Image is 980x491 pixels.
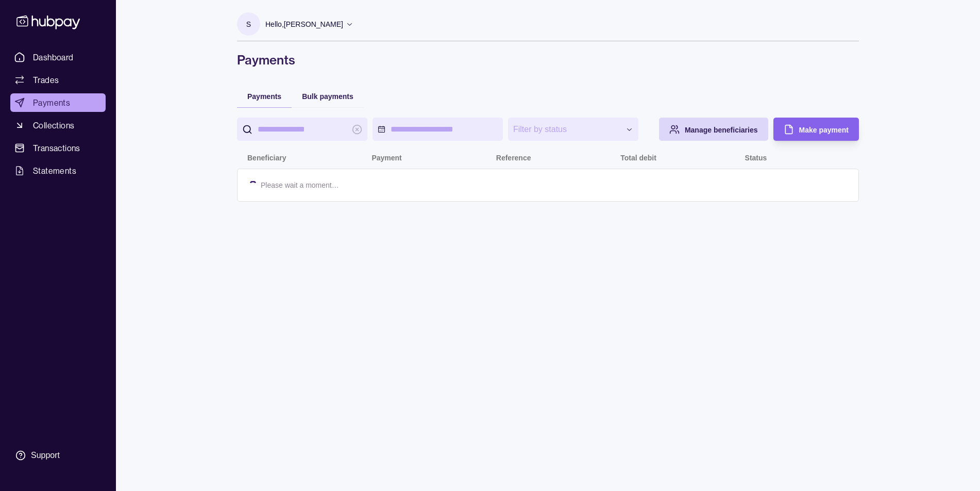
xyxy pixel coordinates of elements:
[685,126,758,134] span: Manage beneficiaries
[246,19,251,30] p: S
[258,118,347,141] input: search
[33,74,59,86] span: Trades
[659,118,768,141] button: Manage beneficiaries
[10,48,106,67] a: Dashboard
[496,154,531,162] p: Reference
[10,161,106,180] a: Statements
[10,71,106,89] a: Trades
[620,154,656,162] p: Total debit
[10,116,106,135] a: Collections
[10,445,106,466] a: Support
[799,126,849,134] span: Make payment
[33,165,76,177] span: Statements
[773,118,859,141] button: Make payment
[237,52,859,68] h1: Payments
[10,93,106,112] a: Payments
[371,154,401,162] p: Payment
[265,19,343,30] p: Hello, [PERSON_NAME]
[261,179,339,191] p: Please wait a moment…
[247,154,286,162] p: Beneficiary
[33,96,70,109] span: Payments
[302,92,353,101] span: Bulk payments
[33,51,74,63] span: Dashboard
[745,154,767,162] p: Status
[31,450,60,461] div: Support
[247,92,281,101] span: Payments
[10,139,106,157] a: Transactions
[33,142,80,154] span: Transactions
[33,119,74,132] span: Collections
